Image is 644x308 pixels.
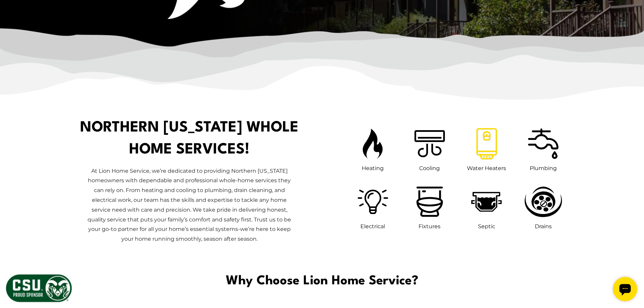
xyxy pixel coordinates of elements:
span: Cooling [419,165,440,171]
span: Plumbing [530,165,557,171]
span: Water Heaters [467,165,506,171]
img: CSU Sponsor Badge [5,274,73,303]
span: Electrical [360,223,385,230]
span: Why Choose Lion Home Service? [5,271,639,291]
a: Drains [521,183,565,231]
div: Open chat widget [3,3,27,27]
a: Electrical [354,183,391,231]
a: Cooling [411,125,448,173]
h1: Northern [US_STATE] Whole Home Services! [79,117,299,161]
a: Plumbing [525,125,562,173]
span: Drains [535,223,552,230]
a: Septic [468,183,505,231]
a: Water Heaters [467,125,506,173]
span: Septic [478,223,495,230]
a: Heating [359,125,386,173]
a: Fixtures [413,183,447,231]
span: Heating [362,165,384,171]
span: Fixtures [419,223,440,230]
p: At Lion Home Service, we’re dedicated to providing Northern [US_STATE] homeowners with dependable... [84,166,294,244]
